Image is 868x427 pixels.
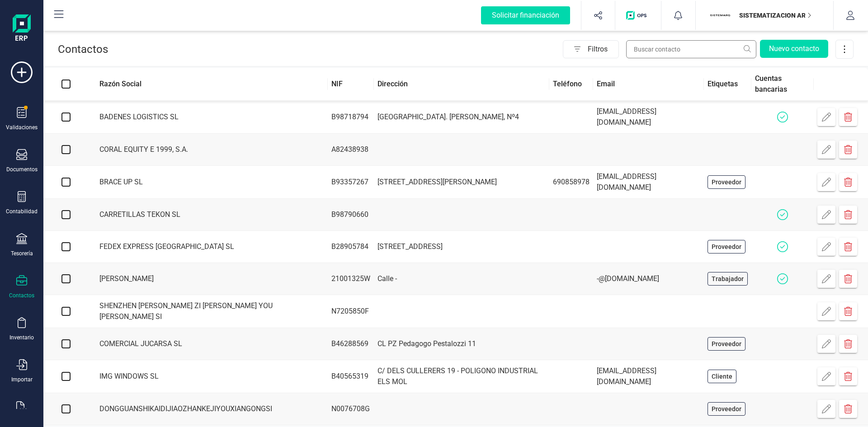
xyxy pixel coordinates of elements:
td: A82438938 [328,134,374,166]
th: Dirección [374,68,549,101]
p: SISTEMATIZACION ARQUITECTONICA EN REFORMAS SL [739,11,811,20]
img: Logo Finanedi [13,14,31,43]
th: Email [593,68,704,101]
th: Etiquetas [704,68,751,101]
div: Contactos [9,292,34,299]
div: Contabilidad [6,208,38,215]
div: Proveedor [708,337,745,351]
td: 690858978 [549,166,593,199]
img: SI [710,5,730,25]
div: Proveedor [708,402,745,416]
th: Cuentas bancarias [751,68,814,101]
td: B98790660 [328,199,374,231]
img: Logo de OPS [626,11,650,20]
th: Razón Social [89,68,328,101]
td: [STREET_ADDRESS][PERSON_NAME] [374,166,549,199]
td: C/ DELS CULLERERS 19 - POLIGONO INDUSTRIAL ELS MOL [374,360,549,393]
div: Inventario [9,334,34,341]
div: Cliente [708,370,736,383]
td: CORAL EQUITY E 1999, S.A. [89,134,328,166]
td: [PERSON_NAME] [89,263,328,295]
td: Calle - [374,263,549,295]
div: Documentos [6,166,38,173]
td: N7205850F [328,295,374,328]
div: Proveedor [708,240,745,253]
td: -@[DOMAIN_NAME] [593,263,704,295]
button: Nuevo contacto [760,40,828,58]
td: FEDEX EXPRESS [GEOGRAPHIC_DATA] SL [89,231,328,263]
td: IMG WINDOWS SL [89,360,328,393]
td: SHENZHEN [PERSON_NAME] ZI [PERSON_NAME] YOU [PERSON_NAME] SI [89,295,328,328]
td: B28905784 [328,231,374,263]
td: N0076708G [328,393,374,425]
td: BADENES LOGISTICS SL [89,101,328,134]
td: B46288569 [328,328,374,360]
td: CARRETILLAS TEKON SL [89,199,328,231]
td: [EMAIL_ADDRESS][DOMAIN_NAME] [593,166,704,199]
td: B93357267 [328,166,374,199]
input: Buscar contacto [626,40,756,58]
td: [GEOGRAPHIC_DATA]. [PERSON_NAME], Nº4 [374,101,549,134]
div: Validaciones [6,124,38,131]
th: Teléfono [549,68,593,101]
button: Solicitar financiación [470,1,581,30]
div: Importar [11,376,33,383]
td: [EMAIL_ADDRESS][DOMAIN_NAME] [593,101,704,134]
div: Proveedor [708,175,745,189]
td: 21001325W [328,263,374,295]
button: Filtros [563,40,619,58]
td: DONGGUANSHIKAIDIJIAOZHANKEJIYOUXIANGONGSI [89,393,328,425]
button: Logo de OPS [621,1,656,30]
div: Solicitar financiación [481,6,570,24]
td: COMERCIAL JUCARSA SL [89,328,328,360]
div: Tesorería [11,250,33,257]
div: Trabajador [708,272,748,286]
td: CL PZ Pedagogo Pestalozzi 11 [374,328,549,360]
td: [STREET_ADDRESS] [374,231,549,263]
p: Contactos [58,42,108,56]
th: NIF [328,68,374,101]
td: B40565319 [328,360,374,393]
td: B98718794 [328,101,374,134]
td: [EMAIL_ADDRESS][DOMAIN_NAME] [593,360,704,393]
span: Filtros [588,40,618,58]
button: SISISTEMATIZACION ARQUITECTONICA EN REFORMAS SL [707,1,822,30]
td: BRACE UP SL [89,166,328,199]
